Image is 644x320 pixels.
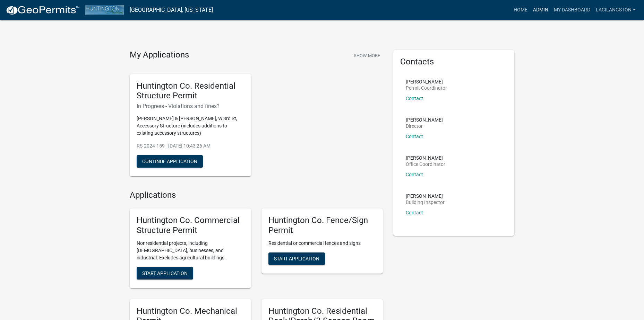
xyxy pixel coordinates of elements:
[511,3,530,17] a: Home
[406,155,445,160] p: [PERSON_NAME]
[137,155,203,168] button: Continue Application
[137,142,244,150] p: RS-2024-159 - [DATE] 10:43:26 AM
[406,134,423,139] a: Contact
[593,3,638,17] a: LaciLangston
[406,96,423,101] a: Contact
[137,81,244,101] h5: Huntington Co. Residential Structure Permit
[130,50,189,60] h4: My Applications
[137,267,193,279] button: Start Application
[406,172,423,177] a: Contact
[137,103,244,109] h6: In Progress - Violations and fines?
[137,215,244,235] h5: Huntington Co. Commercial Structure Permit
[268,215,376,235] h5: Huntington Co. Fence/Sign Permit
[268,252,325,265] button: Start Application
[551,3,593,17] a: My Dashboard
[400,57,508,67] h5: Contacts
[130,4,213,16] a: [GEOGRAPHIC_DATA], [US_STATE]
[406,86,447,90] p: Permit Coordinator
[142,270,188,276] span: Start Application
[351,50,383,61] button: Show More
[268,240,376,247] p: Residential or commercial fences and signs
[406,200,445,205] p: Building Inspector
[406,124,443,128] p: Director
[406,210,423,215] a: Contact
[406,79,447,84] p: [PERSON_NAME]
[406,162,445,167] p: Office Coordinator
[406,194,445,198] p: [PERSON_NAME]
[130,190,383,200] h4: Applications
[406,117,443,122] p: [PERSON_NAME]
[85,5,124,15] img: Huntington County, Indiana
[274,256,319,261] span: Start Application
[137,240,244,261] p: Nonresidential projects, including [DEMOGRAPHIC_DATA], businesses, and industrial. Excludes agric...
[530,3,551,17] a: Admin
[137,115,244,137] p: [PERSON_NAME] & [PERSON_NAME], W 3rd St, Accessory Structure (includes additions to existing acce...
